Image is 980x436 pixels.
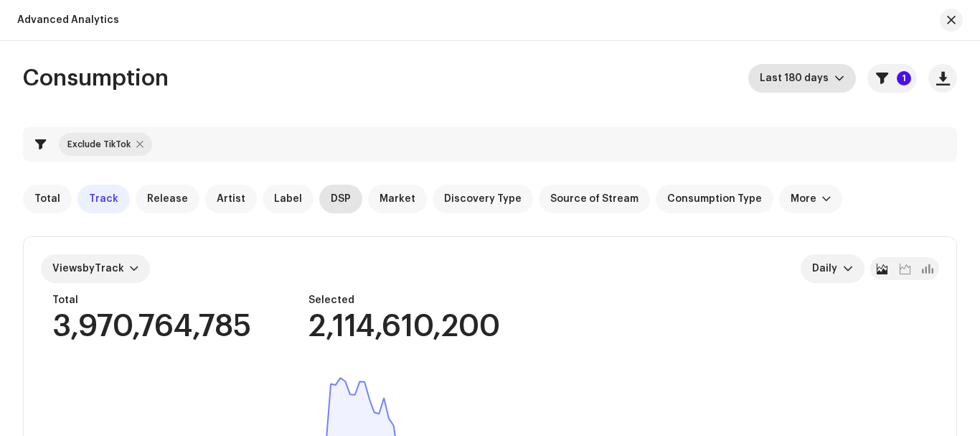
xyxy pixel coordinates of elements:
div: dropdown trigger [843,254,853,283]
span: Last 180 days [760,64,834,93]
span: Source of Stream [550,193,639,205]
span: Label [274,193,302,205]
div: Selected [308,294,500,306]
span: Discovery Type [444,193,522,205]
span: DSP [331,193,351,205]
span: Daily [812,254,843,283]
span: Market [380,193,415,205]
div: dropdown trigger [834,64,844,93]
span: Consumption Type [667,193,762,205]
span: Artist [217,193,245,205]
button: 1 [867,64,917,93]
p-badge: 1 [897,71,911,85]
div: More [791,193,816,205]
div: Total [52,294,251,306]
